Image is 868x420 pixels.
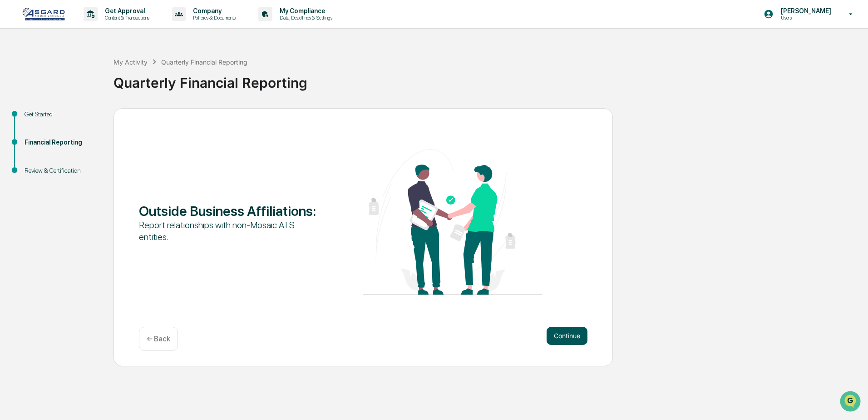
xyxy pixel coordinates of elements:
[147,335,170,343] p: ← Back
[31,79,115,86] div: We're available if you need us!
[774,15,836,21] p: Users
[98,7,154,15] p: Get Approval
[139,203,318,219] div: Outside Business Affiliations :
[18,115,59,124] span: Preclearance
[363,149,542,295] img: Outside Business Affiliations
[18,132,57,141] span: Data Lookup
[186,15,240,21] p: Policies & Documents
[839,390,863,415] iframe: Open customer support
[547,327,587,345] button: Continue
[113,67,863,91] div: Quarterly Financial Reporting
[9,115,16,123] div: 🖐️
[154,72,165,83] button: Start new chat
[113,58,148,66] div: My Activity
[139,219,318,243] div: Report relationships with non-Mosaic ATS entities.
[186,7,240,15] p: Company
[5,111,62,127] a: 🖐️Preclearance
[161,58,247,66] div: Quarterly Financial Reporting
[62,111,116,127] a: 🗄️Attestations
[25,166,99,175] div: Review & Certification
[25,110,99,119] div: Get Started
[31,70,149,79] div: Start new chat
[22,7,65,21] img: logo
[5,128,61,145] a: 🔎Data Lookup
[90,154,110,161] span: Pylon
[64,154,110,161] a: Powered byPylon
[9,19,165,34] p: How can we help?
[98,15,154,21] p: Content & Transactions
[9,70,25,86] img: 1746055101610-c473b297-6a78-478c-a979-82029cc54cd1
[25,138,99,147] div: Financial Reporting
[66,115,73,123] div: 🗄️
[774,7,836,15] p: [PERSON_NAME]
[9,133,16,140] div: 🔎
[75,115,113,124] span: Attestations
[272,7,337,15] p: My Compliance
[272,15,337,21] p: Data, Deadlines & Settings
